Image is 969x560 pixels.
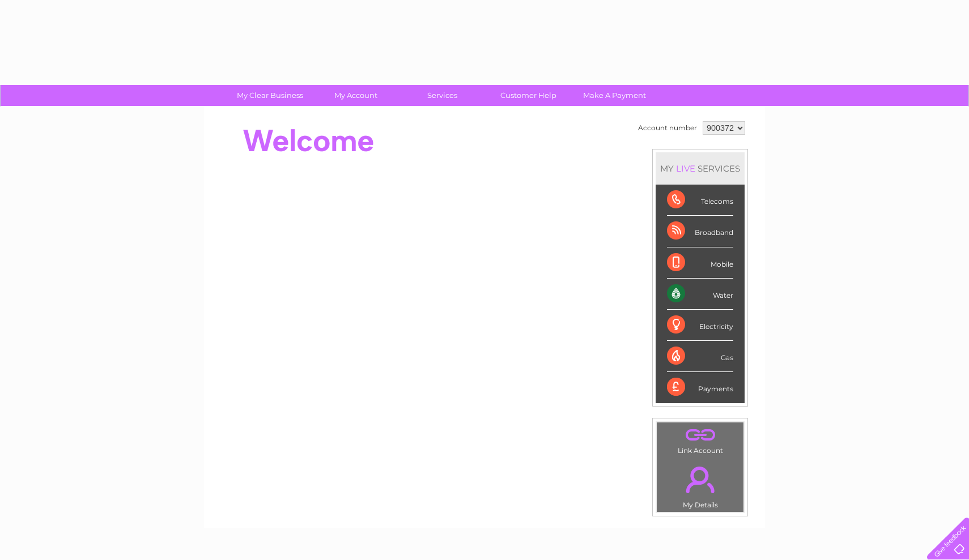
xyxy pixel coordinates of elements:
[660,460,741,499] a: .
[223,85,317,106] a: My Clear Business
[656,152,745,185] div: MY SERVICES
[667,372,733,403] div: Payments
[667,216,733,247] div: Broadband
[656,422,744,458] td: Link Account
[667,310,733,341] div: Electricity
[309,85,403,106] a: My Account
[660,425,741,445] a: .
[667,279,733,310] div: Water
[396,85,489,106] a: Services
[667,185,733,216] div: Telecoms
[667,247,733,279] div: Mobile
[674,163,698,174] div: LIVE
[667,341,733,372] div: Gas
[568,85,661,106] a: Make A Payment
[656,457,744,512] td: My Details
[482,85,575,106] a: Customer Help
[635,118,700,138] td: Account number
